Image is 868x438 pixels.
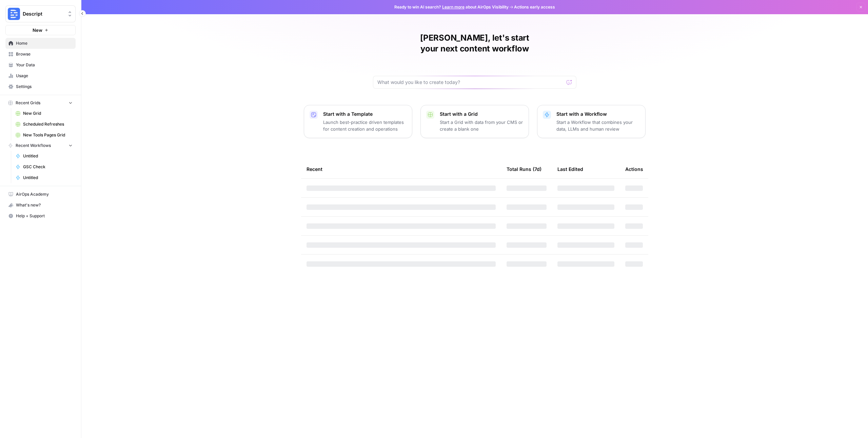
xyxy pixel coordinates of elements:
[16,51,73,57] span: Browse
[23,10,64,17] span: Descript
[13,130,76,140] a: New Tools Pages Grid
[16,191,73,197] span: AirOps Academy
[16,40,73,46] span: Home
[5,25,76,35] button: New
[394,4,509,10] span: Ready to win AI search? about AirOps Visibility
[440,111,523,117] p: Start with a Grid
[420,105,529,138] button: Start with a GridStart a Grid with data from your CMS or create a blank one
[507,160,541,178] div: Total Runs (7d)
[5,5,76,22] button: Workspace: Descript
[557,160,583,178] div: Last Edited
[537,105,646,138] button: Start with a WorkflowStart a Workflow that combines your data, LLMs and human review
[13,151,76,161] a: Untitled
[23,153,73,159] span: Untitled
[514,4,555,10] span: Actions early access
[307,160,496,178] div: Recent
[13,161,76,172] a: GSC Check
[6,200,75,210] div: What's new?
[8,8,20,20] img: Descript Logo
[625,160,643,178] div: Actions
[556,111,640,117] p: Start with a Workflow
[16,100,40,106] span: Recent Grids
[16,62,73,68] span: Your Data
[556,119,640,132] p: Start a Workflow that combines your data, LLMs and human review
[23,175,73,181] span: Untitled
[377,79,564,86] input: What would you like to create today?
[323,111,407,117] p: Start with a Template
[5,140,76,151] button: Recent Workflows
[16,143,51,149] span: Recent Workflows
[23,110,73,116] span: New Grid
[5,81,76,92] a: Settings
[23,164,73,170] span: GSC Check
[304,105,412,138] button: Start with a TemplateLaunch best-practice driven templates for content creation and operations
[23,132,73,138] span: New Tools Pages Grid
[13,172,76,183] a: Untitled
[323,119,407,132] p: Launch best-practice driven templates for content creation and operations
[5,189,76,200] a: AirOps Academy
[373,32,576,54] h1: [PERSON_NAME], let's start your next content workflow
[5,70,76,81] a: Usage
[442,4,465,9] a: Learn more
[16,84,73,90] span: Settings
[16,73,73,79] span: Usage
[13,108,76,119] a: New Grid
[5,49,76,60] a: Browse
[5,98,76,108] button: Recent Grids
[16,213,73,219] span: Help + Support
[23,121,73,127] span: Scheduled Refreshes
[33,27,42,34] span: New
[13,119,76,130] a: Scheduled Refreshes
[5,60,76,70] a: Your Data
[5,211,76,221] button: Help + Support
[440,119,523,132] p: Start a Grid with data from your CMS or create a blank one
[5,38,76,49] a: Home
[5,200,76,211] button: What's new?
